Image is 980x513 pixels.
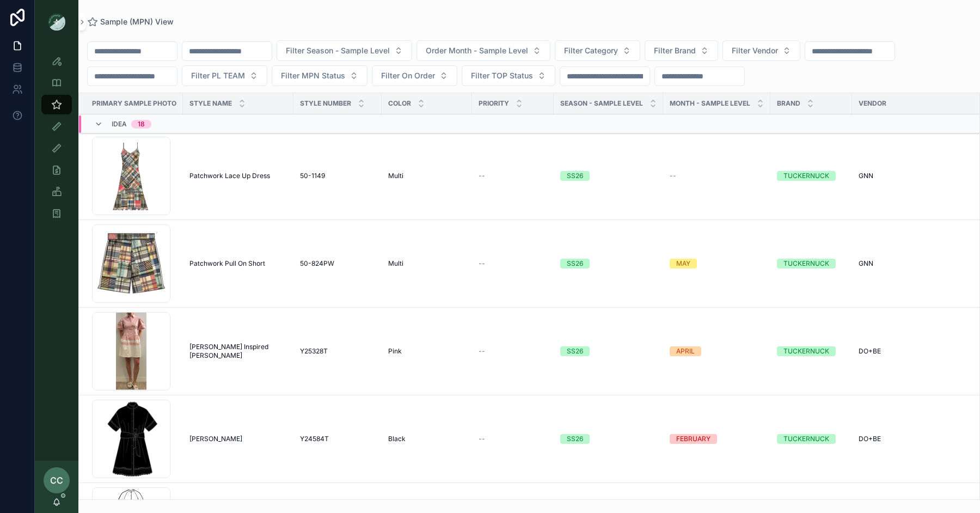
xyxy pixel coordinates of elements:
[859,172,980,180] a: GNN
[654,45,696,56] span: Filter Brand
[777,346,846,356] a: TUCKERNUCK
[567,434,583,444] div: SS26
[300,347,375,356] a: Y25328T
[567,171,583,181] div: SS26
[112,120,127,129] span: Idea
[300,99,351,108] span: Style Number
[479,259,485,268] span: --
[859,435,881,443] span: DO+BE
[645,40,718,61] button: Select Button
[479,259,547,268] a: --
[50,474,63,487] span: CC
[388,172,465,180] a: Multi
[191,70,245,81] span: Filter PL TEAM
[281,70,345,81] span: Filter MPN Status
[388,259,403,268] span: Multi
[859,99,886,108] span: Vendor
[300,435,375,443] a: Y24584T
[783,259,829,268] div: TUCKERNUCK
[479,435,547,443] a: --
[479,435,485,443] span: --
[676,259,690,268] div: MAY
[777,434,846,444] a: TUCKERNUCK
[189,435,242,443] span: [PERSON_NAME]
[388,99,411,108] span: Color
[560,259,657,268] a: SS26
[859,172,873,180] span: GNN
[300,435,329,443] span: Y24584T
[300,347,328,356] span: Y25328T
[859,347,881,356] span: DO+BE
[300,259,334,268] span: 50-824PW
[189,259,265,268] span: Patchwork Pull On Short
[100,16,174,27] span: Sample (MPN) View
[300,172,325,180] span: 50-1149
[859,259,873,268] span: GNN
[272,65,367,86] button: Select Button
[859,259,980,268] a: GNN
[560,434,657,444] a: SS26
[479,347,547,356] a: --
[479,347,485,356] span: --
[388,172,403,180] span: Multi
[676,434,710,444] div: FEBRUARY
[48,13,65,30] img: App logo
[35,44,78,237] div: scrollable content
[189,343,287,360] a: [PERSON_NAME] Inspired [PERSON_NAME]
[300,259,375,268] a: 50-824PW
[189,259,287,268] a: Patchwork Pull On Short
[777,259,846,268] a: TUCKERNUCK
[138,120,145,129] div: 18
[388,347,402,356] span: Pink
[670,99,750,108] span: MONTH - SAMPLE LEVEL
[567,259,583,268] div: SS26
[87,16,174,27] a: Sample (MPN) View
[381,70,435,81] span: Filter On Order
[564,45,618,56] span: Filter Category
[783,346,829,356] div: TUCKERNUCK
[479,172,547,180] a: --
[372,65,457,86] button: Select Button
[388,259,465,268] a: Multi
[722,40,800,61] button: Select Button
[286,45,390,56] span: Filter Season - Sample Level
[567,346,583,356] div: SS26
[777,171,846,181] a: TUCKERNUCK
[388,347,465,356] a: Pink
[189,435,287,443] a: [PERSON_NAME]
[859,435,980,443] a: DO+BE
[670,172,764,180] a: --
[426,45,528,56] span: Order Month - Sample Level
[555,40,640,61] button: Select Button
[416,40,550,61] button: Select Button
[676,346,695,356] div: APRIL
[859,347,980,356] a: DO+BE
[560,171,657,181] a: SS26
[388,435,465,443] a: Black
[670,259,764,268] a: MAY
[479,99,509,108] span: PRIORITY
[670,434,764,444] a: FEBRUARY
[462,65,555,86] button: Select Button
[471,70,533,81] span: Filter TOP Status
[783,171,829,181] div: TUCKERNUCK
[479,172,485,180] span: --
[783,434,829,444] div: TUCKERNUCK
[670,172,676,180] span: --
[732,45,778,56] span: Filter Vendor
[560,346,657,356] a: SS26
[300,172,375,180] a: 50-1149
[189,172,270,180] span: Patchwork Lace Up Dress
[560,99,643,108] span: Season - Sample Level
[670,346,764,356] a: APRIL
[189,172,287,180] a: Patchwork Lace Up Dress
[92,99,176,108] span: PRIMARY SAMPLE PHOTO
[189,99,232,108] span: Style Name
[277,40,412,61] button: Select Button
[388,435,406,443] span: Black
[182,65,267,86] button: Select Button
[777,99,800,108] span: Brand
